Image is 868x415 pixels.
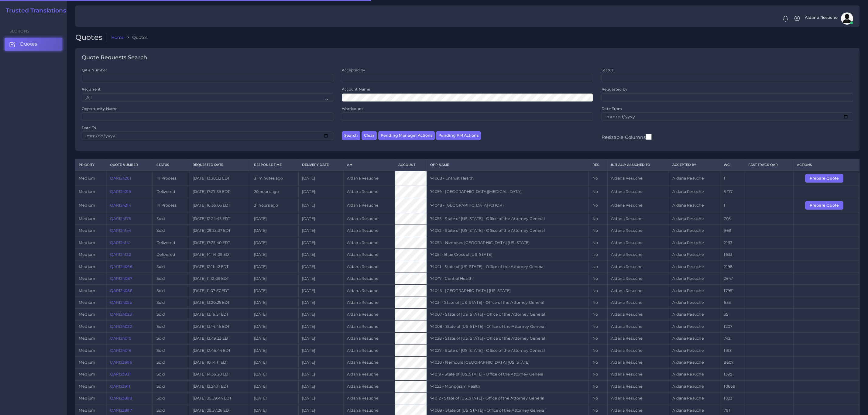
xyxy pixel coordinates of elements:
td: 74031 - State of [US_STATE] - Office of the Attorney General [427,297,589,308]
td: 74054 - Nemours [GEOGRAPHIC_DATA] [US_STATE] [427,237,589,249]
td: [DATE] [298,213,343,225]
td: [DATE] [298,297,343,308]
td: 10668 [720,380,745,392]
span: medium [79,408,95,413]
td: [DATE] [250,237,298,249]
td: Aldana Resuche [607,309,669,321]
td: Aldana Resuche [669,380,720,392]
td: [DATE] [298,225,343,237]
td: [DATE] [250,273,298,285]
td: Aldana Resuche [607,345,669,356]
td: Aldana Resuche [669,273,720,285]
td: [DATE] 13:16:51 EDT [189,309,250,321]
span: medium [79,360,95,365]
td: Aldana Resuche [669,171,720,186]
span: medium [79,300,95,305]
td: [DATE] 12:49:33 EDT [189,333,250,345]
td: Aldana Resuche [607,213,669,225]
a: Trusted Translations [2,7,66,14]
td: [DATE] 13:28:32 EDT [189,171,250,186]
td: Aldana Resuche [343,285,395,297]
label: Opportunity Name [82,106,117,111]
td: Aldana Resuche [669,345,720,356]
td: [DATE] [298,321,343,332]
th: Fast Track QAR [745,159,794,171]
td: In Process [153,171,189,186]
th: Requested Date [189,159,250,171]
th: Opp Name [427,159,589,171]
td: [DATE] 12:11:42 EDT [189,261,250,273]
td: [DATE] [298,198,343,213]
a: QAR123911 [110,384,130,389]
td: 1193 [720,345,745,356]
span: medium [79,324,95,329]
td: 655 [720,297,745,308]
span: medium [79,264,95,269]
a: QAR124219 [110,189,131,194]
label: Date To [82,125,96,130]
td: [DATE] [250,213,298,225]
td: 74055 - State of [US_STATE] - Office of the Attorney General [427,213,589,225]
td: Aldana Resuche [607,273,669,285]
td: Aldana Resuche [343,225,395,237]
td: Aldana Resuche [669,213,720,225]
td: [DATE] 13:14:46 EDT [189,321,250,332]
a: QAR124016 [110,348,132,353]
td: Sold [153,285,189,297]
a: QAR124175 [110,216,131,221]
label: Resizable Columns [602,133,651,141]
td: Aldana Resuche [669,393,720,404]
button: Prepare Quote [805,201,843,210]
th: Priority [75,159,106,171]
td: [DATE] 12:24:45 EDT [189,213,250,225]
td: [DATE] [250,393,298,404]
td: No [589,237,608,249]
th: Account [395,159,427,171]
td: 74030 - Nemours [GEOGRAPHIC_DATA] [US_STATE] [427,356,589,368]
label: Accepted by [342,67,365,73]
td: [DATE] [298,186,343,198]
td: Aldana Resuche [669,249,720,261]
label: Date From [602,106,622,111]
a: QAR124214 [110,203,131,207]
td: [DATE] [250,285,298,297]
td: Sold [153,369,189,380]
img: avatar [841,12,853,25]
td: No [589,333,608,345]
td: 74052 - State of [US_STATE] - Office of the Attorney General [427,225,589,237]
td: Aldana Resuche [669,261,720,273]
td: No [589,186,608,198]
td: 8607 [720,356,745,368]
button: Pending Manager Actions [378,131,435,140]
a: QAR124141 [110,240,131,245]
th: Status [153,159,189,171]
td: 74007 - State of [US_STATE] - Office of the Attorney General [427,309,589,321]
td: [DATE] [250,309,298,321]
td: Aldana Resuche [343,369,395,380]
a: QAR123996 [110,360,132,365]
a: Home [111,34,125,40]
th: REC [589,159,608,171]
td: 31 minutes ago [250,171,298,186]
td: [DATE] [250,356,298,368]
td: Aldana Resuche [607,285,669,297]
td: Sold [153,393,189,404]
td: 20 hours ago [250,186,298,198]
th: Actions [794,159,859,171]
td: Aldana Resuche [343,321,395,332]
td: 1 [720,198,745,213]
span: medium [79,384,95,389]
td: Aldana Resuche [669,333,720,345]
li: Quotes [124,34,148,40]
td: Aldana Resuche [343,213,395,225]
td: Aldana Resuche [607,369,669,380]
td: [DATE] [250,249,298,261]
td: Aldana Resuche [669,225,720,237]
td: Aldana Resuche [343,198,395,213]
td: No [589,380,608,392]
label: Wordcount [342,106,363,111]
td: [DATE] 09:23:37 EDT [189,225,250,237]
td: Aldana Resuche [607,333,669,345]
span: medium [79,288,95,293]
td: [DATE] 17:27:39 EDT [189,186,250,198]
